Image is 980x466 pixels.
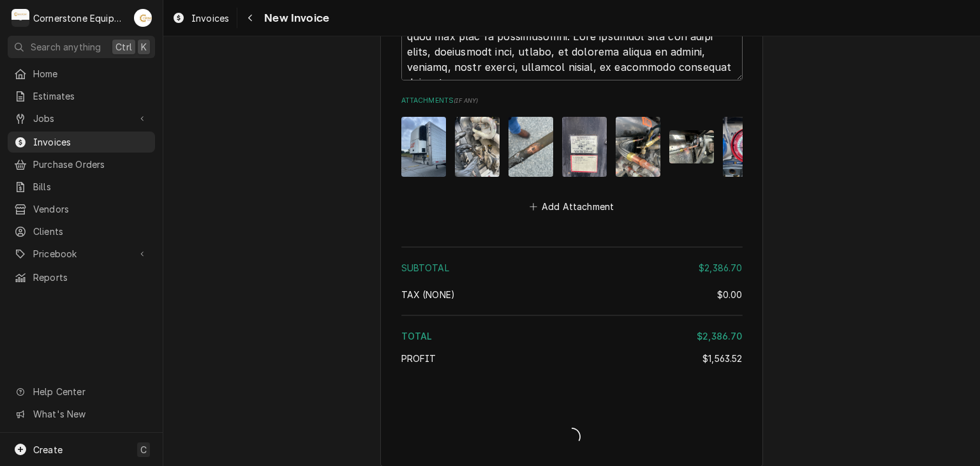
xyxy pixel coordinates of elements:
[401,353,436,364] span: Profit
[616,117,660,176] img: PiWZj2RURUG2AlhnmjUA
[563,423,581,450] span: Loading...
[8,36,155,58] button: Search anythingCtrlK
[8,132,155,153] a: Invoices
[8,221,155,242] a: Clients
[401,289,456,300] span: Tax ( none )
[33,112,130,125] span: Jobs
[401,288,743,301] div: Tax
[401,262,449,273] span: Subtotal
[454,97,478,104] span: ( if any )
[33,407,147,421] span: What's New
[455,117,500,176] img: JKqLX1nSrCS1SJsPJwCv
[401,329,743,343] div: Total
[401,331,433,342] span: Total
[8,403,155,425] a: Go to What's New
[33,135,149,149] span: Invoices
[401,117,446,176] img: lBpOc4VyQQS8UEw3cbnp
[717,288,743,301] div: $0.00
[723,117,768,176] img: 8erNcFG8R9SAFoyQOGje
[669,130,714,164] img: RoIOBMXgR1OBUsbyD5J4
[191,11,229,25] span: Invoices
[8,243,155,264] a: Go to Pricebook
[33,180,149,193] span: Bills
[33,247,130,260] span: Pricebook
[8,154,155,175] a: Purchase Orders
[134,9,152,27] div: AB
[33,225,149,238] span: Clients
[401,352,743,365] div: Profit
[8,381,155,402] a: Go to Help Center
[141,40,147,54] span: K
[697,329,742,343] div: $2,386.70
[509,117,553,176] img: SHPTGmtTQJ6K5nTqH8jX
[8,199,155,220] a: Vendors
[8,176,155,197] a: Bills
[31,40,101,54] span: Search anything
[401,261,743,274] div: Subtotal
[33,67,149,80] span: Home
[11,9,29,27] div: C
[140,443,147,456] span: C
[401,96,743,215] div: Attachments
[33,202,149,216] span: Vendors
[134,9,152,27] div: Andrew Buigues's Avatar
[167,8,234,29] a: Invoices
[115,40,132,54] span: Ctrl
[8,267,155,288] a: Reports
[33,444,63,455] span: Create
[527,197,616,215] button: Add Attachment
[33,158,149,171] span: Purchase Orders
[8,86,155,107] a: Estimates
[8,63,155,84] a: Home
[11,9,29,27] div: Cornerstone Equipment Repair, LLC's Avatar
[401,242,743,374] div: Amount Summary
[260,10,329,27] span: New Invoice
[33,11,127,25] div: Cornerstone Equipment Repair, LLC
[8,108,155,129] a: Go to Jobs
[562,117,607,176] img: TAYIhteTZO3MdwclKEqq
[240,8,260,28] button: Navigate back
[33,89,149,103] span: Estimates
[401,96,743,106] label: Attachments
[33,385,147,398] span: Help Center
[33,271,149,284] span: Reports
[702,353,742,364] span: $1,563.52
[699,261,742,274] div: $2,386.70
